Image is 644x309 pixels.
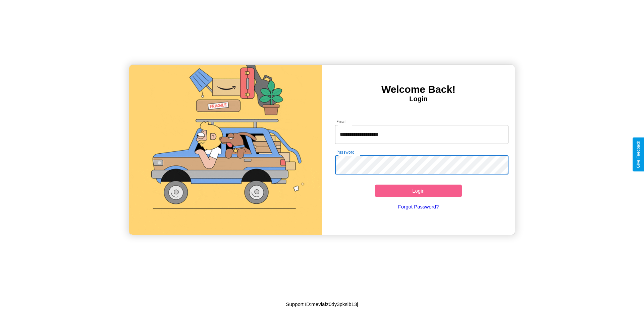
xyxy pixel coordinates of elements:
[129,65,322,235] img: gif
[336,119,347,124] label: Email
[322,84,515,95] h3: Welcome Back!
[322,95,515,103] h4: Login
[286,300,358,309] p: Support ID: meviafz0dy3pksib13j
[636,141,641,168] div: Give Feedback
[336,149,354,155] label: Password
[375,185,462,197] button: Login
[332,197,505,216] a: Forgot Password?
